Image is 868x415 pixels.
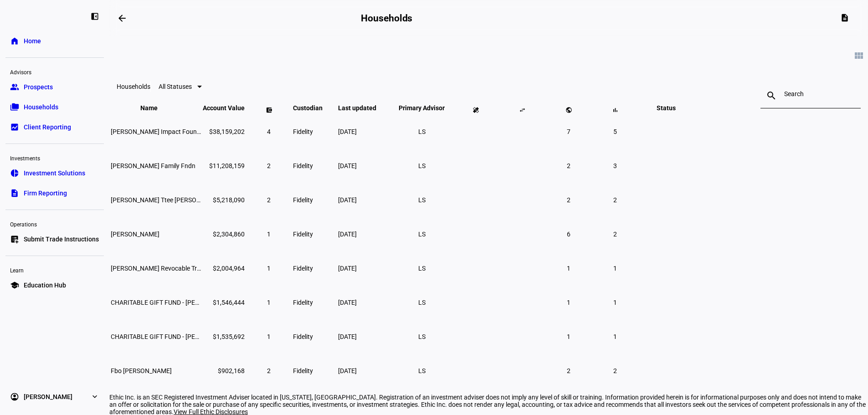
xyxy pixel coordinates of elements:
[293,231,313,238] span: Fidelity
[202,251,245,285] td: $2,004,964
[293,128,313,135] span: Fidelity
[567,299,570,306] span: 1
[338,333,357,340] span: [DATE]
[840,13,849,22] mat-icon: description
[202,217,245,251] td: $2,304,860
[414,158,430,174] li: LS
[202,183,245,216] td: $5,218,090
[338,162,357,169] span: [DATE]
[338,231,357,238] span: [DATE]
[24,36,41,46] span: Home
[10,123,19,132] eth-mat-symbol: bid_landscape
[613,265,617,272] span: 1
[613,162,617,169] span: 3
[203,104,245,112] span: Account Value
[338,104,390,112] span: Last updated
[267,196,271,204] span: 2
[202,115,245,148] td: $38,159,202
[111,196,294,204] span: Douglas R Hardy Ttee James Lee Sorenson Char Rem Tr
[613,367,617,374] span: 2
[10,235,19,244] eth-mat-symbol: list_alt_add
[90,392,99,401] eth-mat-symbol: expand_more
[613,299,617,306] span: 1
[293,299,313,306] span: Fidelity
[202,320,245,353] td: $1,535,692
[5,118,104,136] a: bid_landscapeClient Reporting
[567,196,570,204] span: 2
[111,128,215,135] span: Sorenson Impact Foundation
[5,217,104,230] div: Operations
[293,162,313,169] span: Fidelity
[117,13,128,24] mat-icon: arrow_backwards
[853,50,864,61] mat-icon: view_module
[5,263,104,276] div: Learn
[267,333,271,340] span: 1
[784,90,837,97] input: Search
[361,13,412,24] h2: Households
[24,123,71,132] span: Client Reporting
[5,164,104,182] a: pie_chartInvestment Solutions
[24,102,58,112] span: Households
[24,189,67,198] span: Firm Reporting
[90,12,99,21] eth-mat-symbol: left_panel_close
[414,328,430,345] li: LS
[293,367,313,374] span: Fidelity
[613,128,617,135] span: 5
[760,90,782,101] mat-icon: search
[267,231,271,238] span: 1
[202,354,245,387] td: $902,168
[111,265,206,272] span: Mary W Hawkins Revocable Trust
[24,281,66,290] span: Education Hub
[414,363,430,379] li: LS
[293,333,313,340] span: Fidelity
[10,169,19,178] eth-mat-symbol: pie_chart
[10,281,19,290] eth-mat-symbol: school
[414,123,430,140] li: LS
[10,102,19,112] eth-mat-symbol: folder_copy
[111,162,195,169] span: James Lee Sorenson Family Fndn
[414,192,430,208] li: LS
[267,367,271,374] span: 2
[5,32,104,50] a: homeHome
[338,196,357,204] span: [DATE]
[10,36,19,46] eth-mat-symbol: home
[24,82,53,92] span: Prospects
[140,104,171,112] span: Name
[5,184,104,202] a: descriptionFirm Reporting
[414,226,430,242] li: LS
[338,128,357,135] span: [DATE]
[111,367,172,374] span: Fbo Joann Hanson
[338,367,357,374] span: [DATE]
[293,104,336,112] span: Custodian
[111,333,287,340] span: CHARITABLE GIFT FUND - Hawkins Family Fund ACWI
[10,392,19,401] eth-mat-symbol: account_circle
[567,128,570,135] span: 7
[567,231,570,238] span: 6
[613,231,617,238] span: 2
[24,169,85,178] span: Investment Solutions
[117,83,150,90] eth-data-table-title: Households
[5,151,104,164] div: Investments
[267,265,271,272] span: 1
[613,333,617,340] span: 1
[5,65,104,78] div: Advisors
[338,299,357,306] span: [DATE]
[159,83,192,90] span: All Statuses
[392,104,452,112] span: Primary Advisor
[267,162,271,169] span: 2
[24,392,72,401] span: [PERSON_NAME]
[414,294,430,311] li: LS
[267,299,271,306] span: 1
[567,333,570,340] span: 1
[5,98,104,116] a: folder_copyHouseholds
[613,196,617,204] span: 2
[650,104,683,112] span: Status
[293,196,313,204] span: Fidelity
[10,189,19,198] eth-mat-symbol: description
[567,367,570,374] span: 2
[111,231,159,238] span: Janine Firpo
[567,162,570,169] span: 2
[267,128,271,135] span: 4
[567,265,570,272] span: 1
[414,260,430,277] li: LS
